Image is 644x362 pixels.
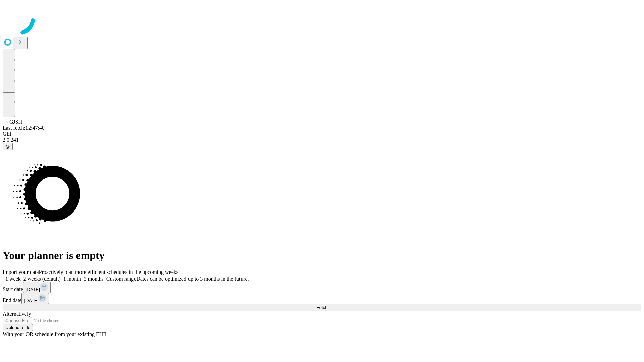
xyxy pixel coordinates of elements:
[3,131,641,137] div: GEI
[5,276,21,282] span: 1 week
[3,293,641,304] div: End date
[3,324,33,331] button: Upload a file
[63,276,81,282] span: 1 month
[3,269,39,275] span: Import your data
[3,249,641,262] h1: Your planner is empty
[3,143,13,150] button: @
[3,331,107,337] span: With your OR schedule from your existing EHR
[39,269,180,275] span: Proactively plan more efficient schedules in the upcoming weeks.
[84,276,104,282] span: 3 months
[3,282,641,293] div: Start date
[3,311,31,317] span: Alternatively
[23,276,61,282] span: 2 weeks (default)
[23,282,51,293] button: [DATE]
[316,305,327,310] span: Fetch
[3,304,641,311] button: Fetch
[21,293,49,304] button: [DATE]
[136,276,249,282] span: Dates can be optimized up to 3 months in the future.
[26,287,40,292] span: [DATE]
[5,144,10,149] span: @
[24,298,38,303] span: [DATE]
[106,276,136,282] span: Custom range
[9,119,22,125] span: GJSH
[3,137,641,143] div: 2.0.241
[3,125,45,131] span: Last fetch: 12:47:40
